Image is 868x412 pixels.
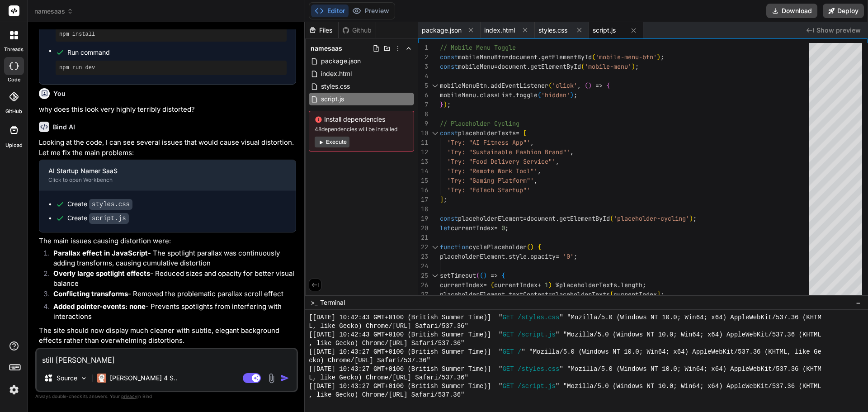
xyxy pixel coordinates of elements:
span: package.json [320,56,362,66]
span: package.json [422,26,462,35]
span: . [505,290,509,298]
span: /styles.css [518,365,559,374]
span: ( [548,81,552,90]
span: ) [548,281,552,289]
span: " "Mozilla/5.0 (Windows NT 10.0; Win64; x64) AppleWebKit/537.36 (KHTM [559,365,821,374]
button: AI Startup Namer SaaSClick to open Workbench [39,160,281,190]
span: => [491,271,498,279]
p: [PERSON_NAME] 4 S.. [110,374,177,383]
div: Github [339,26,376,35]
div: 22 [418,242,428,252]
span: 'hidden' [541,91,570,99]
span: 'mobile-menu-btn' [595,53,657,61]
span: + [538,281,541,289]
span: mobileMenu [458,62,494,71]
span: namesaas [34,7,73,16]
div: Click to collapse the range. [429,128,441,138]
span: ( [610,214,613,223]
span: function [440,243,469,251]
span: >_ [311,298,317,307]
span: . [527,252,530,260]
span: " "Mozilla/5.0 (Windows NT 10.0; Win64; x64) AppleWebKit/537.36 (KHTML, like Ge [521,348,821,356]
span: index.html [320,68,353,79]
div: Click to collapse the range. [429,81,441,90]
div: 10 [418,128,428,138]
span: toggle [516,91,538,99]
code: script.js [89,213,129,224]
span: [[DATE] 10:43:27 GMT+0100 (British Summer Time)] " [309,382,502,391]
div: 5 [418,81,428,90]
span: style [509,252,527,260]
div: 6 [418,90,428,100]
div: 21 [418,233,428,242]
span: = [523,214,527,223]
span: = [516,129,519,137]
div: 7 [418,100,428,109]
label: Upload [5,142,23,149]
span: [[DATE] 10:42:43 GMT+0100 (British Summer Time)] " [309,313,502,322]
p: Source [57,374,77,383]
div: Files [305,26,338,35]
span: L, like Gecko) Chrome/[URL] Safari/537.36" [309,322,468,331]
span: cyclePlaceholder [469,243,527,251]
span: /script.js [518,382,556,391]
span: const [440,129,458,137]
span: . [487,81,491,90]
span: = [556,252,559,260]
div: Click to open Workbench [48,176,272,184]
span: const [440,214,458,223]
span: styles.css [538,26,567,35]
label: GitHub [5,108,22,115]
h6: You [53,89,66,98]
img: icon [280,374,289,383]
span: setTimeout [440,271,476,279]
span: // Placeholder Cycling [440,119,519,128]
span: = [494,224,498,232]
span: script.js [593,26,616,35]
textarea: still terr [37,349,297,365]
span: currentIndex [440,281,483,289]
pre: npm run dev [59,64,283,71]
span: document [498,62,527,71]
span: ; [574,91,577,99]
span: const [440,62,458,71]
span: ; [447,100,451,109]
span: = [505,53,509,61]
span: ; [574,252,577,260]
img: Claude 4 Sonnet [97,374,106,383]
span: } [440,100,443,109]
div: 14 [418,166,428,176]
span: index.html [484,26,515,35]
span: " "Mozilla/5.0 (Windows NT 10.0; Win64; x64) AppleWebKit/537.36 (KHTM [559,313,821,322]
span: GET [502,331,514,339]
button: Deploy [823,4,864,18]
div: 26 [418,280,428,290]
span: 'Try: "Gaming Platform"' [447,176,534,185]
button: Editor [311,5,349,17]
div: 24 [418,261,428,271]
span: ( [585,81,588,90]
span: [[DATE] 10:43:27 GMT+0100 (British Summer Time)] " [309,348,502,356]
strong: Conflicting transforms [53,289,128,298]
span: [[DATE] 10:42:43 GMT+0100 (British Summer Time)] " [309,331,502,339]
span: . [538,53,541,61]
div: 18 [418,204,428,214]
span: ) [689,214,693,223]
span: . [505,252,509,260]
span: = [483,281,487,289]
div: 13 [418,157,428,166]
span: { [501,271,505,279]
p: why does this look very highly terribly distorted? [39,104,296,115]
span: 'placeholder-cycling' [613,214,689,223]
span: placeholderTexts [458,129,516,137]
strong: Overly large spotlight effects [53,269,150,278]
span: ) [657,53,660,61]
span: ; [642,281,646,289]
span: ( [592,53,595,61]
span: , [556,157,559,166]
span: GET [502,365,514,374]
div: 19 [418,214,428,223]
span: '0' [563,252,574,260]
span: Install dependencies [315,115,408,124]
p: Always double-check its answers. Your in Bind [35,392,298,401]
